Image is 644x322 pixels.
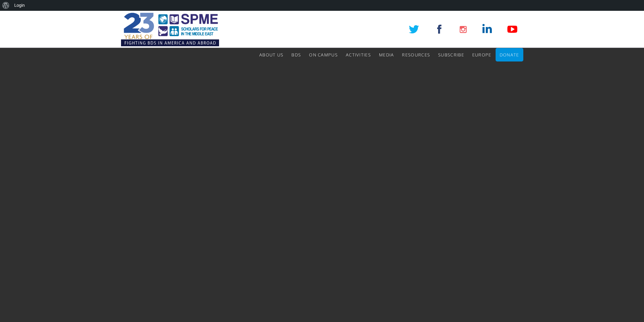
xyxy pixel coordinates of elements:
a: Donate [500,48,519,61]
a: Europe [472,48,492,61]
span: BDS [291,52,301,58]
a: Activities [346,48,371,61]
a: Resources [402,48,430,61]
a: Media [379,48,394,61]
span: Activities [346,52,371,58]
span: Subscribe [438,52,464,58]
span: Donate [500,52,519,58]
a: On Campus [309,48,338,61]
a: BDS [291,48,301,61]
a: About Us [259,48,283,61]
span: About Us [259,52,283,58]
span: Media [379,52,394,58]
span: On Campus [309,52,338,58]
a: Subscribe [438,48,464,61]
img: SPME [121,11,219,48]
span: Resources [402,52,430,58]
span: Europe [472,52,492,58]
